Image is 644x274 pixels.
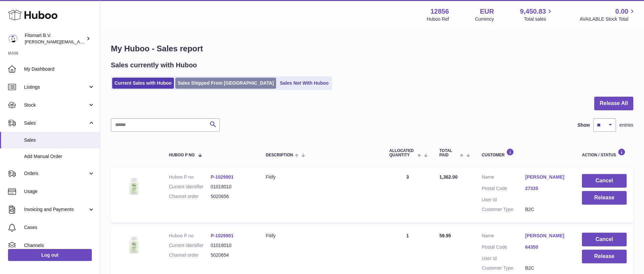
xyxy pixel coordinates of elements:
dt: User Id [482,197,525,203]
a: Sales Shipped From [GEOGRAPHIC_DATA] [175,78,276,89]
dt: Postal Code [482,185,525,193]
button: Cancel [582,174,627,188]
img: 128561739542540.png [118,174,151,198]
div: Fitsmart B.V. [25,32,85,45]
label: Show [578,122,590,128]
span: [PERSON_NAME][EMAIL_ADDRESS][DOMAIN_NAME] [25,39,134,44]
dd: 5020654 [211,252,252,258]
a: 64350 [525,244,569,250]
button: Cancel [582,233,627,246]
span: Channels [24,242,95,249]
a: 0.00 AVAILABLE Stock Total [580,7,636,22]
span: AVAILABLE Stock Total [580,16,636,22]
img: 128561739542540.png [118,233,151,256]
span: Description [266,153,293,157]
a: P-1029901 [211,233,234,238]
a: P-1029901 [211,174,234,180]
dt: Customer Type [482,206,525,213]
span: 9,450.83 [520,7,546,16]
dd: 01018010 [211,242,252,249]
dt: Current identifier [169,184,211,190]
button: Release [582,191,627,205]
span: Orders [24,170,88,177]
span: entries [619,122,633,128]
span: My Dashboard [24,66,95,72]
a: Current Sales with Huboo [112,78,174,89]
strong: 12856 [430,7,449,16]
div: Huboo Ref [427,16,449,22]
span: Sales [24,120,88,126]
h1: My Huboo - Sales report [111,43,633,54]
dd: 01018010 [211,184,252,190]
dt: Huboo P no [169,174,211,180]
div: Action / Status [582,148,627,157]
div: Customer [482,148,569,157]
span: 0.00 [615,7,628,16]
span: Add Manual Order [24,153,95,160]
a: 9,450.83 Total sales [520,7,554,22]
dd: B2C [525,206,569,213]
span: Stock [24,102,88,108]
a: [PERSON_NAME] [525,233,569,239]
div: Fitify [266,233,376,239]
span: Sales [24,137,95,143]
dd: 5020656 [211,193,252,200]
span: Cases [24,224,95,231]
dt: Channel order [169,252,211,258]
span: Total sales [524,16,554,22]
strong: EUR [480,7,494,16]
span: Huboo P no [169,153,195,157]
dt: Channel order [169,193,211,200]
div: Fitify [266,174,376,180]
a: [PERSON_NAME] [525,174,569,180]
button: Release [582,250,627,263]
span: Invoicing and Payments [24,206,88,213]
dt: Customer Type [482,265,525,271]
dt: Postal Code [482,244,525,252]
a: 27335 [525,185,569,192]
dt: User Id [482,255,525,262]
button: Release All [594,97,633,110]
span: ALLOCATED Quantity [389,149,416,157]
span: Listings [24,84,88,90]
dt: Current identifier [169,242,211,249]
dd: B2C [525,265,569,271]
span: Total paid [439,149,458,157]
a: Log out [8,249,92,261]
img: jonathan@leaderoo.com [8,34,18,44]
div: Currency [475,16,494,22]
dt: Name [482,233,525,241]
h2: Sales currently with Huboo [111,61,197,70]
td: 3 [383,167,433,223]
span: 59.95 [439,233,451,238]
span: Usage [24,188,95,195]
span: 1,362.00 [439,174,458,180]
dt: Name [482,174,525,182]
a: Sales Not With Huboo [277,78,331,89]
dt: Huboo P no [169,233,211,239]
